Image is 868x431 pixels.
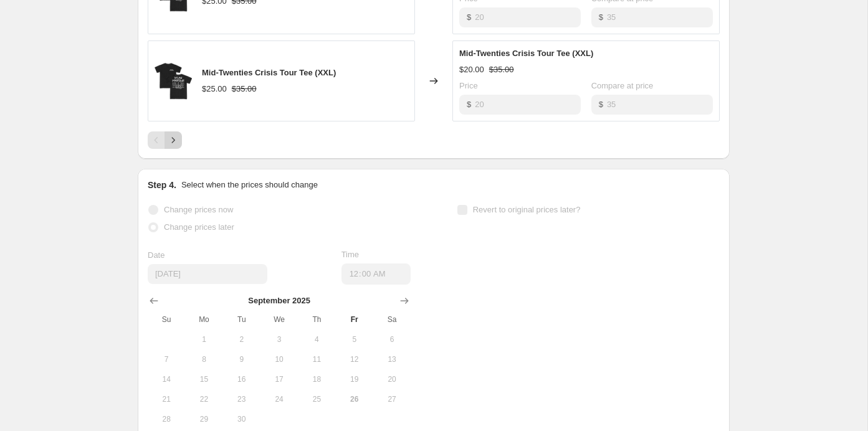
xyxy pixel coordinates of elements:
[228,394,255,404] span: 23
[373,349,411,369] button: Saturday September 13 2025
[265,394,293,404] span: 24
[164,205,233,214] span: Change prices now
[298,349,335,369] button: Thursday September 11 2025
[341,250,359,259] span: Time
[223,389,260,409] button: Tuesday September 23 2025
[303,374,330,384] span: 18
[591,81,654,90] span: Compare at price
[373,310,411,329] th: Saturday
[265,334,293,344] span: 3
[190,394,217,404] span: 22
[459,81,478,90] span: Price
[148,179,176,191] h2: Step 4.
[148,389,185,409] button: Sunday September 21 2025
[599,100,603,109] span: $
[228,374,255,384] span: 16
[153,354,180,364] span: 7
[599,12,603,22] span: $
[373,329,411,349] button: Saturday September 6 2025
[223,329,260,349] button: Tuesday September 2 2025
[148,349,185,369] button: Sunday September 7 2025
[228,354,255,364] span: 9
[185,369,222,389] button: Monday September 15 2025
[148,250,165,260] span: Date
[223,310,260,329] th: Tuesday
[303,354,330,364] span: 11
[260,310,298,329] th: Wednesday
[153,374,180,384] span: 14
[336,329,373,349] button: Friday September 5 2025
[378,374,406,384] span: 20
[336,389,373,409] button: Today Friday September 26 2025
[185,409,222,429] button: Monday September 29 2025
[378,394,406,404] span: 27
[223,349,260,369] button: Tuesday September 9 2025
[148,264,267,284] input: 9/26/2025
[153,414,180,424] span: 28
[378,315,406,324] span: Sa
[228,334,255,344] span: 2
[153,394,180,404] span: 21
[181,179,318,191] p: Select when the prices should change
[260,389,298,409] button: Wednesday September 24 2025
[190,354,217,364] span: 8
[145,292,163,310] button: Show previous month, August 2025
[165,131,182,149] button: Next
[223,369,260,389] button: Tuesday September 16 2025
[148,369,185,389] button: Sunday September 14 2025
[265,315,293,324] span: We
[190,374,217,384] span: 15
[341,334,368,344] span: 5
[341,354,368,364] span: 12
[373,369,411,389] button: Saturday September 20 2025
[341,394,368,404] span: 26
[148,409,185,429] button: Sunday September 28 2025
[202,68,336,77] span: Mid-Twenties Crisis Tour Tee (XXL)
[459,49,593,58] span: Mid-Twenties Crisis Tour Tee (XXL)
[378,354,406,364] span: 13
[190,334,217,344] span: 1
[341,315,368,324] span: Fr
[298,369,335,389] button: Thursday September 18 2025
[260,349,298,369] button: Wednesday September 10 2025
[190,315,217,324] span: Mo
[164,222,234,232] span: Change prices later
[185,349,222,369] button: Monday September 8 2025
[155,62,192,100] img: DM-2024-TOUR-TEE-BLACK-BOTH_80x.png
[265,354,293,364] span: 10
[303,334,330,344] span: 4
[396,292,413,310] button: Show next month, October 2025
[153,315,180,324] span: Su
[185,329,222,349] button: Monday September 1 2025
[185,389,222,409] button: Monday September 22 2025
[467,12,471,22] span: $
[341,263,411,285] input: 12:00
[228,414,255,424] span: 30
[336,310,373,329] th: Friday
[303,315,330,324] span: Th
[298,329,335,349] button: Thursday September 4 2025
[298,310,335,329] th: Thursday
[373,389,411,409] button: Saturday September 27 2025
[303,394,330,404] span: 25
[265,374,293,384] span: 17
[341,374,368,384] span: 19
[378,334,406,344] span: 6
[148,131,182,149] nav: Pagination
[228,315,255,324] span: Tu
[202,83,227,95] div: $25.00
[467,100,471,109] span: $
[489,64,514,76] strike: $35.00
[298,389,335,409] button: Thursday September 25 2025
[223,409,260,429] button: Tuesday September 30 2025
[473,205,581,214] span: Revert to original prices later?
[185,310,222,329] th: Monday
[336,349,373,369] button: Friday September 12 2025
[148,310,185,329] th: Sunday
[190,414,217,424] span: 29
[260,329,298,349] button: Wednesday September 3 2025
[260,369,298,389] button: Wednesday September 17 2025
[336,369,373,389] button: Friday September 19 2025
[232,83,257,95] strike: $35.00
[459,64,484,76] div: $20.00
